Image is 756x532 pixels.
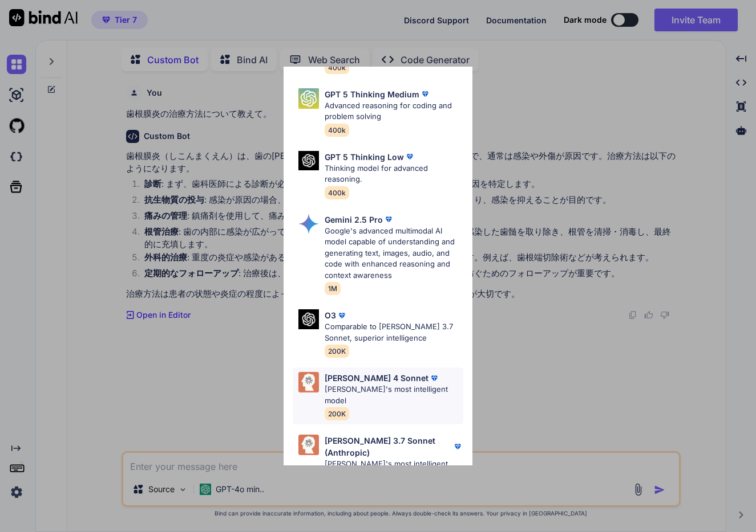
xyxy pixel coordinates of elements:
span: 200K [325,407,349,420]
p: GPT 5 Thinking Low [325,151,404,163]
img: Pick Models [298,151,319,171]
span: 1M [325,282,341,295]
p: Gemini 2.5 Pro [325,214,383,226]
img: premium [452,441,463,452]
p: GPT 5 Thinking Medium [325,88,419,100]
img: Pick Models [298,372,319,392]
p: Google's advanced multimodal AI model capable of understanding and generating text, images, audio... [325,226,463,281]
img: Pick Models [298,435,319,455]
span: 400k [325,124,349,137]
p: O3 [325,309,336,321]
p: [PERSON_NAME] 3.7 Sonnet (Anthropic) [325,435,452,459]
img: Pick Models [298,309,319,329]
p: Comparable to [PERSON_NAME] 3.7 Sonnet, superior intelligence [325,321,463,343]
img: premium [419,88,431,100]
p: [PERSON_NAME]'s most intelligent model [325,459,463,481]
p: Advanced reasoning for coding and problem solving [325,100,463,122]
img: premium [404,151,415,162]
span: 200K [325,345,349,358]
p: [PERSON_NAME] 4 Sonnet [325,372,428,384]
span: 400k [325,61,349,74]
span: 400k [325,186,349,199]
img: premium [383,214,394,225]
img: Pick Models [298,88,319,109]
img: Pick Models [298,214,319,234]
img: premium [428,373,440,384]
p: [PERSON_NAME]'s most intelligent model [325,384,463,406]
p: Thinking model for advanced reasoning. [325,163,463,185]
img: premium [336,310,347,321]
